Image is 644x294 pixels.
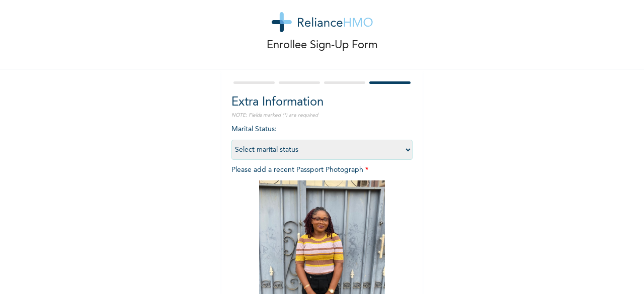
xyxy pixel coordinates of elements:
[267,37,378,54] p: Enrollee Sign-Up Form
[231,112,413,119] p: NOTE: Fields marked (*) are required
[231,93,413,112] h2: Extra Information
[272,12,373,32] img: logo
[231,126,413,153] span: Marital Status :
